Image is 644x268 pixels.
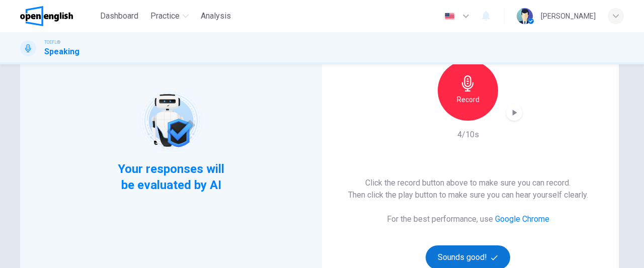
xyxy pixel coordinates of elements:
button: Dashboard [96,7,142,25]
span: Your responses will be evaluated by AI [110,161,232,193]
img: Profile picture [517,8,533,24]
img: en [443,13,456,20]
img: robot icon [139,88,203,152]
a: Google Chrome [495,214,549,224]
h6: 4/10s [457,129,479,141]
img: OpenEnglish logo [20,6,73,26]
button: Practice [146,7,193,25]
span: Practice [150,10,180,22]
button: Analysis [197,7,235,25]
a: OpenEnglish logo [20,6,96,26]
h1: Speaking [44,46,79,58]
h6: Record [457,94,479,106]
h6: Click the record button above to make sure you can record. Then click the play button to make sur... [348,177,588,201]
div: [PERSON_NAME] [541,10,596,22]
h6: For the best performance, use [387,213,549,225]
button: Record [438,60,498,121]
span: TOEFL® [44,39,60,46]
span: Dashboard [100,10,138,22]
span: Analysis [201,10,231,22]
